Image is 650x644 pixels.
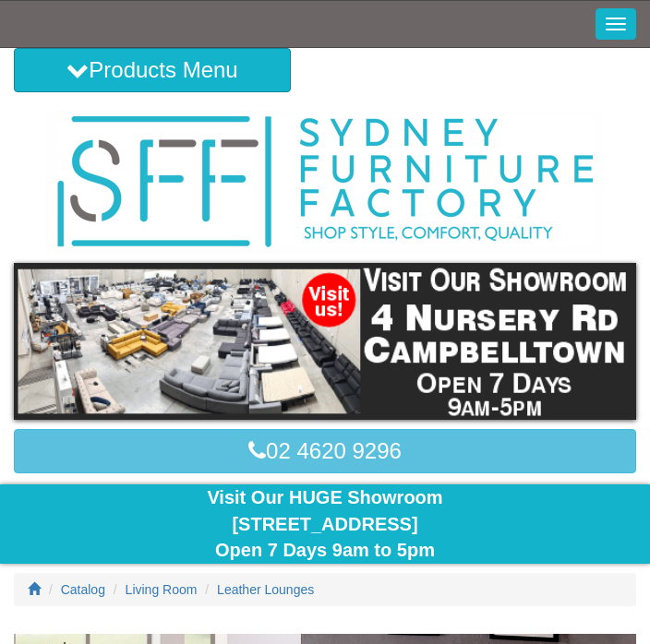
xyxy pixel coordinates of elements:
[61,582,105,597] a: Catalog
[48,111,602,254] img: Sydney Furniture Factory
[217,582,314,597] a: Leather Lounges
[14,484,636,564] div: Visit Our HUGE Showroom [STREET_ADDRESS] Open 7 Days 9am to 5pm
[14,48,291,92] button: Products Menu
[14,429,636,473] a: 02 4620 9296
[126,582,198,597] a: Living Room
[14,263,636,420] img: showroom.gif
